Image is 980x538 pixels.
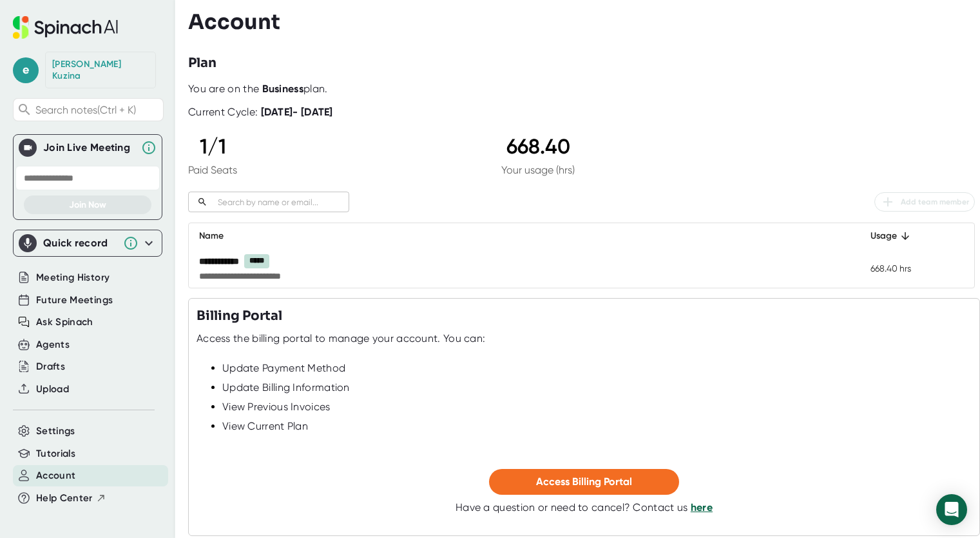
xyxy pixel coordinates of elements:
[24,195,151,214] button: Join Now
[874,192,975,212] button: Add team member
[222,420,972,433] div: View Current Plan
[261,106,333,118] b: [DATE] - [DATE]
[69,199,106,210] span: Join Now
[501,164,575,176] div: Your usage (hrs)
[19,230,157,256] div: Quick record
[648,249,921,287] td: 668.40 hrs
[36,382,69,397] button: Upload
[222,362,972,375] div: Update Payment Method
[43,141,135,154] div: Join Live Meeting
[36,293,113,308] button: Future Meetings
[19,135,157,161] div: Join Live MeetingJoin Live Meeting
[536,475,632,488] span: Access Billing Portal
[21,141,34,154] img: Join Live Meeting
[36,446,75,461] button: Tutorials
[199,228,637,244] div: Name
[36,468,75,483] button: Account
[13,57,39,83] span: e
[222,381,972,394] div: Update Billing Information
[188,10,280,34] h3: Account
[691,501,713,513] a: here
[262,83,303,95] b: Business
[188,164,237,176] div: Paid Seats
[35,104,160,116] span: Search notes (Ctrl + K)
[36,315,93,330] button: Ask Spinach
[188,106,333,119] div: Current Cycle:
[213,195,349,210] input: Search by name or email...
[188,54,216,73] h3: Plan
[43,237,117,250] div: Quick record
[36,359,65,374] button: Drafts
[658,228,911,244] div: Usage
[36,424,75,439] button: Settings
[880,194,969,210] span: Add team member
[197,306,282,326] h3: Billing Portal
[197,332,485,345] div: Access the billing portal to manage your account. You can:
[501,134,575,159] div: 668.40
[36,491,106,506] button: Help Center
[188,83,975,95] div: You are on the plan.
[222,401,972,413] div: View Previous Invoices
[188,134,237,159] div: 1 / 1
[36,337,70,352] button: Agents
[936,494,967,525] div: Open Intercom Messenger
[36,270,110,285] button: Meeting History
[52,59,149,81] div: Elena Kuzina
[36,491,93,506] span: Help Center
[489,469,679,495] button: Access Billing Portal
[456,501,713,514] div: Have a question or need to cancel? Contact us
